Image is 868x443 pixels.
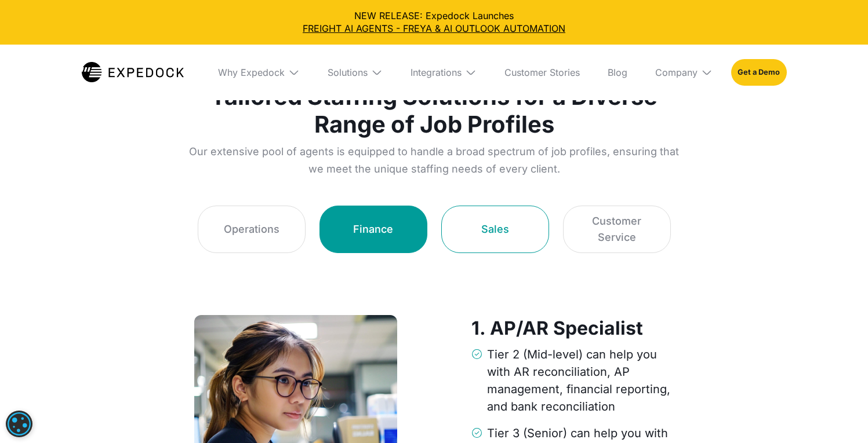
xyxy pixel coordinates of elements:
[224,221,279,237] div: Operations
[209,45,309,100] div: Why Expedock
[353,221,393,237] div: Finance
[655,67,698,78] div: Company
[646,45,722,100] div: Company
[188,143,680,178] p: Our extensive pool of agents is equipped to handle a broad spectrum of job profiles, ensuring tha...
[495,45,589,100] a: Customer Stories
[188,83,680,138] h1: Tailored Staffing Solutions for a Diverse Range of Job Profiles
[598,45,637,100] a: Blog
[487,346,674,415] div: Tier 2 (Mid-level) can help you with AR reconciliation, AP management, financial reporting, and b...
[669,318,868,443] iframe: Chat Widget
[218,67,285,78] div: Why Expedock
[471,317,643,339] strong: 1. AP/AR Specialist
[318,45,392,100] div: Solutions
[9,22,859,35] a: FREIGHT AI AGENTS - FREYA & AI OUTLOOK AUTOMATION
[328,67,368,78] div: Solutions
[411,67,462,78] div: Integrations
[401,45,486,100] div: Integrations
[481,221,509,237] div: Sales
[731,59,786,86] a: Get a Demo
[578,213,656,246] div: Customer Service
[9,9,859,35] div: NEW RELEASE: Expedock Launches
